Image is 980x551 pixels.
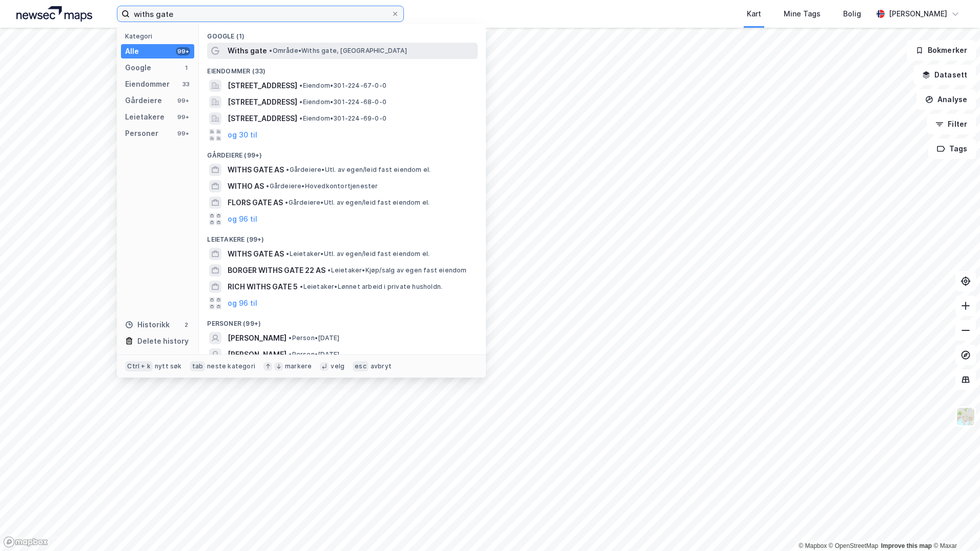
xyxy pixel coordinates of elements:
[176,96,190,105] div: 99+
[125,78,170,90] div: Eiendommer
[299,82,386,90] span: Eiendom • 301-224-67-0-0
[269,47,272,54] span: •
[125,319,170,331] div: Historikk
[747,8,761,20] div: Kart
[829,542,879,549] a: OpenStreetMap
[286,166,431,174] span: Gårdeiere • Utl. av egen/leid fast eiendom el.
[3,536,48,548] a: Mapbox homepage
[929,502,980,551] iframe: Chat Widget
[266,182,378,190] span: Gårdeiere • Hovedkontortjenester
[155,362,182,370] div: nytt søk
[176,129,190,137] div: 99+
[125,111,165,123] div: Leietakere
[799,542,827,549] a: Mapbox
[199,311,486,330] div: Personer (99+)
[929,502,980,551] div: Kontrollprogram for chat
[843,8,861,20] div: Bolig
[190,361,206,371] div: tab
[182,64,190,72] div: 1
[199,143,486,162] div: Gårdeiere (99+)
[125,127,158,140] div: Personer
[137,335,189,347] div: Delete history
[199,227,486,246] div: Leietakere (99+)
[182,80,190,88] div: 33
[228,281,298,293] span: RICH WITHS GATE 5
[125,45,139,57] div: Alle
[289,350,339,359] span: Person • [DATE]
[130,6,391,22] input: Søk på adresse, matrikkel, gårdeiere, leietakere eller personer
[371,362,392,370] div: avbryt
[228,80,297,92] span: [STREET_ADDRESS]
[125,62,151,74] div: Google
[916,89,976,110] button: Analyse
[784,8,821,20] div: Mine Tags
[182,321,190,329] div: 2
[266,182,269,190] span: •
[299,82,302,89] span: •
[228,264,325,277] span: BORGER WITHS GATE 22 AS
[907,40,976,61] button: Bokmerker
[299,98,302,106] span: •
[289,334,339,342] span: Person • [DATE]
[228,45,267,57] span: Withs gate
[328,266,331,274] span: •
[286,250,430,258] span: Leietaker • Utl. av egen/leid fast eiendom el.
[927,114,976,134] button: Filter
[286,250,289,258] span: •
[228,96,297,108] span: [STREET_ADDRESS]
[300,283,442,291] span: Leietaker • Lønnet arbeid i private husholdn.
[228,129,257,141] button: og 30 til
[289,334,292,342] span: •
[228,196,283,209] span: FLORS GATE AS
[228,164,284,176] span: WITHS GATE AS
[176,47,190,55] div: 99+
[125,361,153,371] div: Ctrl + k
[16,6,92,22] img: logo.a4113a55bc3d86da70a041830d287a7e.svg
[881,542,932,549] a: Improve this map
[285,199,288,206] span: •
[328,266,466,274] span: Leietaker • Kjøp/salg av egen fast eiendom
[286,166,289,173] span: •
[207,362,255,370] div: neste kategori
[228,332,287,344] span: [PERSON_NAME]
[289,350,292,358] span: •
[299,98,386,106] span: Eiendom • 301-224-68-0-0
[331,362,344,370] div: velg
[228,112,297,125] span: [STREET_ADDRESS]
[199,59,486,77] div: Eiendommer (33)
[199,24,486,43] div: Google (1)
[228,348,287,361] span: [PERSON_NAME]
[285,199,430,207] span: Gårdeiere • Utl. av egen/leid fast eiendom el.
[956,407,975,426] img: Z
[299,114,302,122] span: •
[269,47,406,55] span: Område • Withs gate, [GEOGRAPHIC_DATA]
[928,139,976,159] button: Tags
[299,114,386,123] span: Eiendom • 301-224-69-0-0
[228,180,264,192] span: WITHO AS
[228,297,257,309] button: og 96 til
[913,65,976,85] button: Datasett
[228,248,284,260] span: WITHS GATE AS
[176,113,190,121] div: 99+
[889,8,947,20] div: [PERSON_NAME]
[285,362,312,370] div: markere
[228,213,257,225] button: og 96 til
[125,94,162,107] div: Gårdeiere
[353,361,369,371] div: esc
[125,32,194,40] div: Kategori
[300,283,303,290] span: •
